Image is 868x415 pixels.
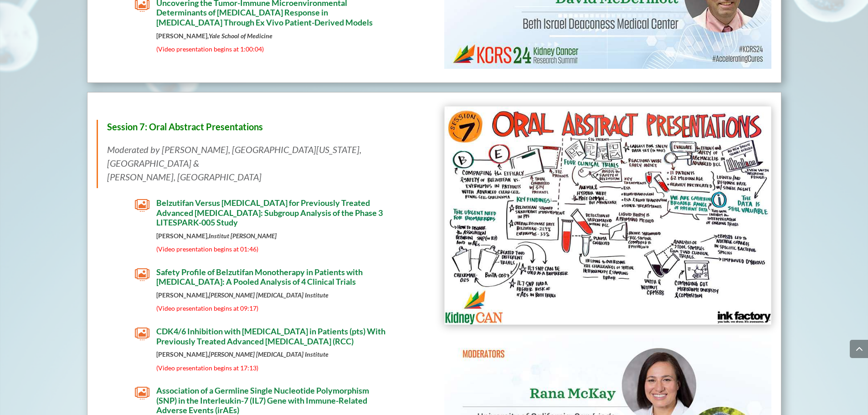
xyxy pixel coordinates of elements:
span: (Video presentation begins at 1:00:04) [156,45,264,53]
span:  [135,267,149,282]
em: [PERSON_NAME], [GEOGRAPHIC_DATA] [107,171,262,182]
strong: [PERSON_NAME], [156,232,277,240]
span: Safety Profile of Belzutifan Monotherapy in Patients with [MEDICAL_DATA]: A Pooled Analysis of 4 ... [156,267,363,287]
span:  [135,386,149,400]
span: (Video presentation begins at 01:46) [156,245,258,253]
span: (Video presentation begins at 17:13) [156,364,258,372]
span: CDK4/6 Inhibition with [MEDICAL_DATA] in Patients (pts) With Previously Treated Advanced [MEDICAL... [156,326,385,346]
span: Belzutifan Versus [MEDICAL_DATA] for Previously Treated Advanced [MEDICAL_DATA]: Subgroup Analysi... [156,198,383,227]
strong: [PERSON_NAME], [156,32,272,40]
span:  [135,198,149,213]
em: [PERSON_NAME] [MEDICAL_DATA] Institute [209,291,329,299]
em: Moderated by [PERSON_NAME], [GEOGRAPHIC_DATA][US_STATE], [GEOGRAPHIC_DATA] & [107,144,361,169]
span:  [135,327,149,341]
span: Association of a Germline Single Nucleotide Polymorphism (SNP) in the Interleukin-7 (IL7) Gene wi... [156,385,369,415]
strong: [PERSON_NAME], [156,291,329,299]
span: (Video presentation begins at 09:17) [156,304,258,312]
em: Yale School of Medicine [209,32,272,40]
em: [PERSON_NAME] [MEDICAL_DATA] Institute [209,350,329,358]
img: KidneyCan_Session 7 - Ink Factory _Web [445,107,771,324]
em: Institut [PERSON_NAME] [209,232,277,240]
strong: [PERSON_NAME], [156,350,329,358]
strong: Session 7: Oral Abstract Presentations [107,121,263,132]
